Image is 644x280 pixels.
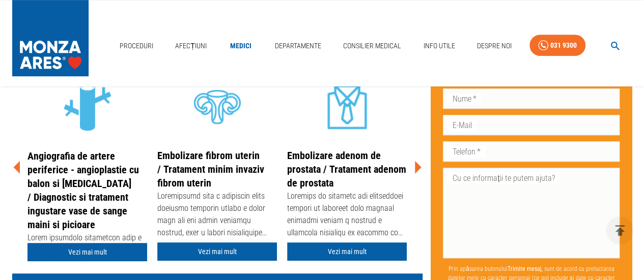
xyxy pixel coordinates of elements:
[529,35,585,56] a: 031 9300
[606,216,634,244] button: delete
[287,149,406,189] a: Embolizare adenom de prostata / Tratament adenom de prostata
[287,190,407,241] div: Loremips do sitametc adi elitseddoei tempori ut laboreet dolo magnaal enimadmi veniam q nostrud e...
[419,36,459,56] a: Info Utile
[550,39,577,52] div: 031 9300
[507,265,541,272] b: Trimite mesaj
[473,36,516,56] a: Despre Noi
[116,36,157,56] a: Proceduri
[225,36,257,56] a: Medici
[27,150,139,231] a: Angiografia de artere periferice - angioplastie cu balon si [MEDICAL_DATA] / Diagnostic si tratam...
[157,242,277,261] a: Vezi mai mult
[157,149,264,189] a: Embolizare fibrom uterin / Tratament minim invaziv fibrom uterin
[157,190,277,241] div: Loremipsumd sita c adipiscin elits doeiusmo temporin utlabo e dolor magn ali eni admin veniamqu n...
[271,36,325,56] a: Departamente
[339,36,405,56] a: Consilier Medical
[287,242,407,261] a: Vezi mai mult
[171,36,211,56] a: Afecțiuni
[27,243,147,262] a: Vezi mai mult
